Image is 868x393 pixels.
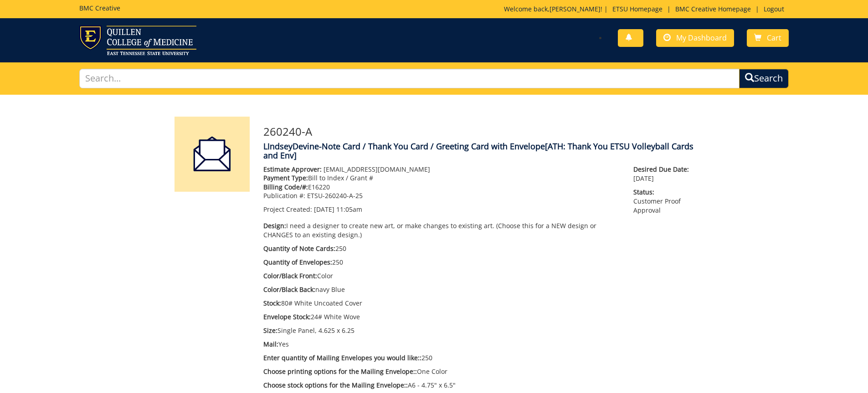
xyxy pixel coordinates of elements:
[633,188,693,197] span: Status:
[263,165,322,174] span: Estimate Approver:
[263,142,694,160] h4: LIndseyDevine-Note Card / Thank You Card / Greeting Card with Envelope
[79,26,196,55] img: ETSU logo
[671,5,755,13] a: BMC Creative Homepage
[263,312,311,321] span: Envelope Stock:
[263,326,620,335] p: Single Panel, 4.625 x 6.25
[263,244,335,253] span: Quantity of Note Cards:
[263,258,620,267] p: 250
[263,191,305,200] span: Publication #:
[656,29,734,47] a: My Dashboard
[263,367,620,376] p: One Color
[263,258,332,266] span: Quantity of Envelopes:
[633,188,693,215] p: Customer Proof Approval
[263,353,620,362] p: 250
[263,174,308,182] span: Payment Type:
[263,353,421,362] span: Enter quantity of Mailing Envelopes you would like::
[608,5,667,13] a: ETSU Homepage
[263,381,408,389] span: Choose stock options for the Mailing Envelope::
[263,165,620,174] p: [EMAIL_ADDRESS][DOMAIN_NAME]
[263,205,312,214] span: Project Created:
[307,191,363,200] span: ETSU-260240-A-25
[263,141,693,161] span: [ATH: Thank You ETSU Volleyball Cards and Env]
[263,340,278,348] span: Mail:
[739,69,789,88] button: Search
[676,33,727,43] span: My Dashboard
[263,299,620,308] p: 80# White Uncoated Cover
[263,285,315,294] span: Color/Black Back:
[263,299,281,307] span: Stock:
[79,69,740,88] input: Search...
[633,165,693,174] span: Desired Due Date:
[767,33,781,43] span: Cart
[633,165,693,183] p: [DATE]
[263,221,286,230] span: Design:
[263,340,620,349] p: Yes
[263,312,620,322] p: 24# White Wove
[263,183,620,192] p: E16220
[79,5,120,11] h5: BMC Creative
[263,183,308,191] span: Billing Code/#:
[263,381,620,390] p: A6 - 4.75" x 6.5"
[175,117,250,192] img: Product featured image
[263,271,317,280] span: Color/Black Front:
[314,205,362,214] span: [DATE] 11:05am
[747,29,789,47] a: Cart
[263,126,694,138] h3: 260240-A
[263,367,417,376] span: Choose printing options for the Mailing Envelope::
[263,244,620,253] p: 250
[759,5,789,13] a: Logout
[504,5,789,14] p: Welcome back, ! | | |
[263,221,620,240] p: I need a designer to create new art, or make changes to existing art. (Choose this for a NEW desi...
[263,174,620,183] p: Bill to Index / Grant #
[550,5,601,13] a: [PERSON_NAME]
[263,326,277,335] span: Size:
[263,285,620,294] p: navy Blue
[263,271,620,281] p: Color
